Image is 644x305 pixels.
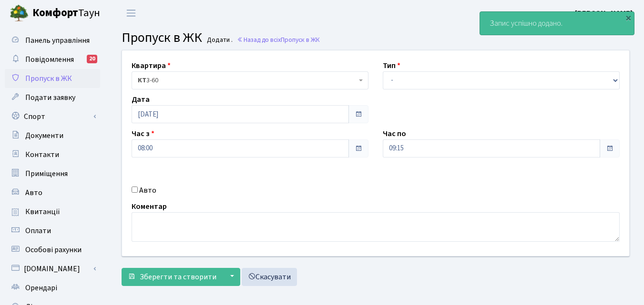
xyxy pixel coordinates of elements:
label: Коментар [132,201,167,212]
a: Документи [5,126,100,145]
a: Квитанції [5,202,100,221]
span: Подати заявку [25,92,75,103]
a: Особові рахунки [5,240,100,259]
a: Повідомлення20 [5,50,100,69]
span: <b>КТ</b>&nbsp;&nbsp;&nbsp;&nbsp;3-60 [138,76,357,85]
b: Комфорт [32,5,78,20]
label: Авто [139,185,156,196]
span: Пропуск в ЖК [281,35,320,44]
a: Контакти [5,145,100,164]
a: Панель управління [5,31,100,50]
div: Запис успішно додано. [480,12,634,35]
a: [DOMAIN_NAME] [5,259,100,278]
label: Час з [132,128,154,139]
div: 20 [87,55,97,63]
a: Назад до всіхПропуск в ЖК [237,35,320,44]
a: Пропуск в ЖК [5,69,100,88]
a: Авто [5,183,100,202]
span: Контакти [25,149,59,160]
a: Спорт [5,107,100,126]
a: Подати заявку [5,88,100,107]
span: Особові рахунки [25,245,82,255]
a: Орендарі [5,278,100,297]
label: Час по [383,128,406,139]
label: Дата [132,94,150,105]
span: Повідомлення [25,54,74,65]
a: Приміщення [5,164,100,183]
span: Панель управління [25,35,90,46]
span: Таун [32,5,100,21]
a: Скасувати [242,268,297,286]
b: КТ [138,76,146,85]
label: Квартира [132,60,171,71]
label: Тип [383,60,400,71]
span: Документи [25,130,63,141]
span: Пропуск в ЖК [25,73,72,84]
span: Квитанції [25,207,60,217]
span: Авто [25,187,42,198]
a: Оплати [5,221,100,240]
div: × [624,13,633,22]
span: <b>КТ</b>&nbsp;&nbsp;&nbsp;&nbsp;3-60 [132,71,368,89]
button: Зберегти та створити [122,268,223,286]
small: Додати . [205,36,233,44]
span: Приміщення [25,168,68,179]
span: Орендарі [25,283,57,293]
b: [PERSON_NAME] [575,8,633,19]
span: Оплати [25,226,51,236]
img: logo.png [10,4,29,23]
button: Переключити навігацію [119,5,143,21]
a: [PERSON_NAME] [575,8,633,19]
span: Пропуск в ЖК [122,28,202,47]
span: Зберегти та створити [140,272,216,282]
